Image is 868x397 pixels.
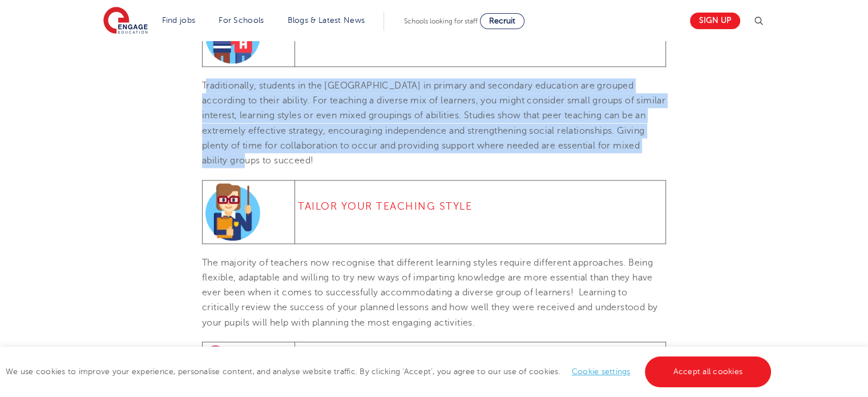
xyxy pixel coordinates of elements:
[219,16,264,25] a: For Schools
[690,13,740,29] a: Sign up
[202,81,665,166] span: Traditionally, students in the [GEOGRAPHIC_DATA] in primary and secondary education are grouped a...
[202,258,657,328] span: The majority of teachers now recognise that different learning styles require different approache...
[480,13,524,29] a: Recruit
[6,367,774,376] span: We use cookies to improve your experience, personalise content, and analyse website traffic. By c...
[572,367,631,376] a: Cookie settings
[298,199,663,213] h4: Tailor Your Teaching Style
[288,16,365,25] a: Blogs & Latest News
[645,356,772,387] a: Accept all cookies
[404,17,478,25] span: Schools looking for staff
[103,7,148,35] img: Engage Education
[162,16,196,25] a: Find jobs
[489,17,515,25] span: Recruit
